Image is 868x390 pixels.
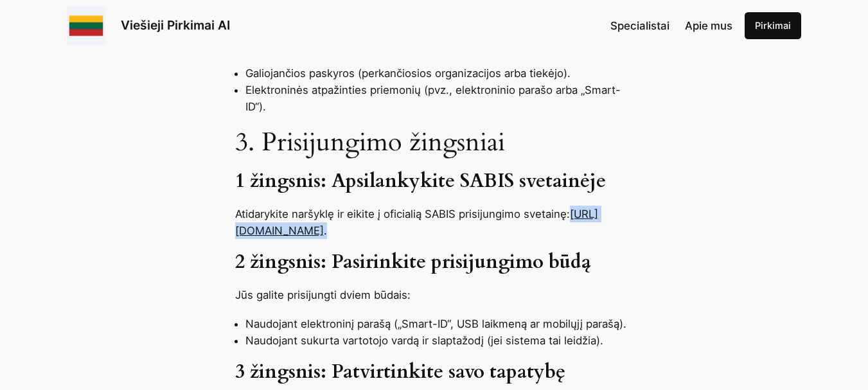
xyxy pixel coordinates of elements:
[685,19,732,32] span: Apie mus
[685,17,732,34] a: Apie mus
[235,127,633,158] h2: 3. Prisijungimo žingsniai
[245,65,633,82] li: Galiojančios paskyros (perkančiosios organizacijos arba tiekėjo).
[121,17,230,33] a: Viešieji Pirkimai AI
[67,6,105,45] img: Viešieji pirkimai logo
[235,359,565,385] strong: 3 žingsnis: Patvirtinkite savo tapatybę
[745,12,801,39] a: Pirkimai
[235,168,606,194] strong: 1 žingsnis: Apsilankykite SABIS svetainėje
[235,249,591,275] strong: 2 žingsnis: Pasirinkite prisijungimo būdą
[610,17,669,34] a: Specialistai
[235,287,633,303] p: Jūs galite prisijungti dviem būdais:
[235,206,633,239] p: Atidarykite naršyklę ir eikite į oficialią SABIS prisijungimo svetainę: .
[245,332,633,349] li: Naudojant sukurta vartotojo vardą ir slaptažodį (jei sistema tai leidžia).
[245,82,633,115] li: Elektroninės atpažinties priemonių (pvz., elektroninio parašo arba „Smart-ID“).
[245,315,633,332] li: Naudojant elektroninį parašą („Smart-ID“, USB laikmeną ar mobilųjį parašą).
[610,17,732,34] nav: Navigation
[235,208,598,237] a: [URL][DOMAIN_NAME]
[610,19,669,32] span: Specialistai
